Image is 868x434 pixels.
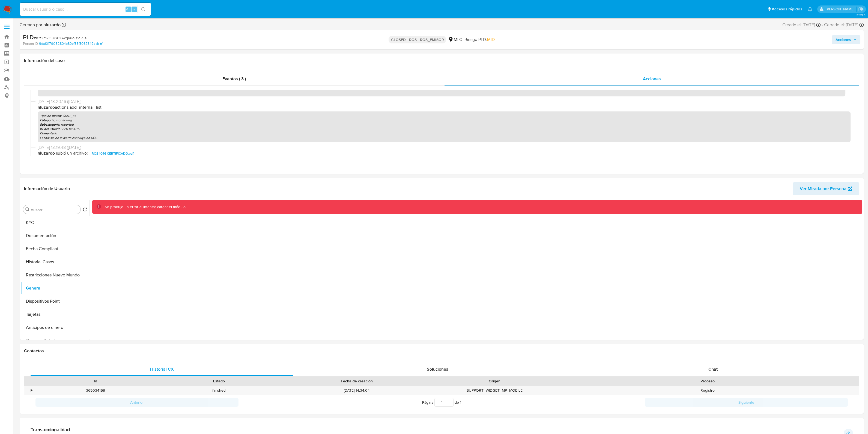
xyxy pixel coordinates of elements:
button: Tarjetas [21,308,89,321]
span: Eventos ( 3 ) [222,76,246,82]
span: # lCzXm7j3UGCK4kgRuoD1qRJa [34,35,86,41]
input: Buscar usuario o caso... [20,6,151,13]
button: Cruces y Relaciones [21,334,89,347]
div: Id [38,378,153,384]
button: Siguiente [645,398,848,407]
span: Chat [708,366,718,372]
button: Dispositivos Point [21,295,89,308]
input: Buscar [31,207,78,212]
span: Ver Mirada por Persona [800,182,846,195]
button: Documentación [21,229,89,242]
div: SUPPORT_WIDGET_MP_MOBILE [433,386,556,395]
a: Salir [858,6,864,12]
h1: Información del caso [24,58,859,63]
span: Riesgo PLD: [464,37,494,43]
div: Creado el: [DATE] [782,22,821,28]
h1: Información de Usuario [24,186,70,191]
h1: Contactos [24,348,859,354]
div: MLC [448,37,462,43]
span: Página de [422,398,461,407]
div: 365034159 [34,386,157,395]
a: Notificaciones [808,7,812,11]
p: CLOSED - ROS - ROS_EMISOR [389,36,446,43]
button: KYC [21,216,89,229]
button: Anterior [35,398,238,407]
button: General [21,282,89,295]
span: Acciones [643,76,661,82]
button: Restricciones Nuevo Mundo [21,268,89,282]
p: camilafernanda.paredessaldano@mercadolibre.cl [825,7,856,12]
span: Alt [126,7,130,12]
span: Cerrado por [20,22,61,28]
button: Fecha Compliant [21,242,89,255]
button: Acciones [832,35,860,44]
div: finished [157,386,281,395]
div: [DATE] 14:34:04 [281,386,433,395]
div: Proceso [560,378,855,384]
div: Cerrado el: [DATE] [824,22,864,28]
span: Accesos rápidos [772,6,802,12]
button: search-icon [138,5,149,13]
span: Historial CX [150,366,174,372]
b: PLD [23,33,34,42]
a: 9daf0176052804b80ef35f3067349acb [39,41,103,46]
span: 1 [460,400,461,405]
button: Historial Casos [21,255,89,268]
button: Ver Mirada por Persona [793,182,859,195]
div: Origen [437,378,552,384]
button: Volver al orden por defecto [83,207,87,213]
b: nluzardo [42,22,61,28]
button: Buscar [25,207,30,212]
span: - [822,22,823,28]
div: Estado [161,378,277,384]
span: MID [487,36,494,43]
div: Registro [556,386,859,395]
span: Acciones [836,35,851,44]
div: Se produjo un error al intentar cargar el módulo [105,204,186,209]
div: Fecha de creación [284,378,429,384]
div: • [31,388,32,393]
b: Person ID [23,41,38,46]
button: Anticipos de dinero [21,321,89,334]
span: s [133,7,135,12]
span: Soluciones [427,366,448,372]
